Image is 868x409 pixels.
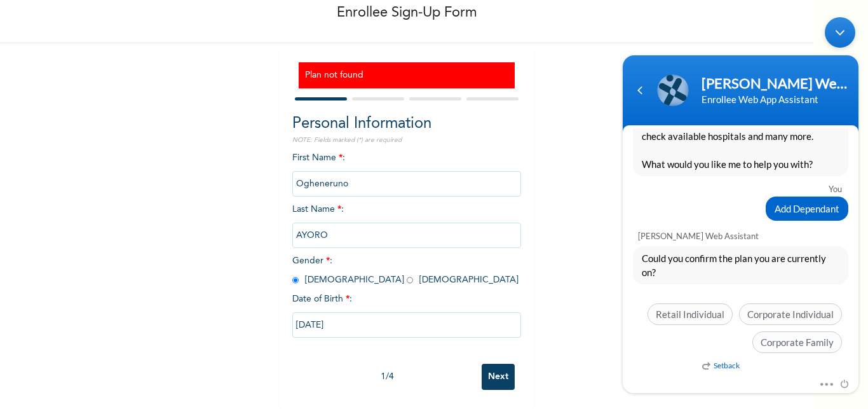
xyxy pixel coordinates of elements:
span: Gender : [DEMOGRAPHIC_DATA] [DEMOGRAPHIC_DATA] [292,256,519,284]
div: 1 / 4 [292,370,482,384]
input: Enter your last name [292,223,521,248]
input: DD-MM-YYYY [292,312,521,338]
input: Next [482,364,515,390]
span: Last Name : [292,205,521,240]
span: Date of Birth : [292,293,352,306]
iframe: SalesIQ Chatwindow [616,11,865,399]
p: NOTE: Fields marked (*) are required [292,135,521,145]
h2: Personal Information [292,113,521,135]
input: Enter your first name [292,171,521,197]
h3: Plan not found [305,69,508,82]
span: First Name : [292,153,521,188]
p: Enrollee Sign-Up Form [337,3,477,24]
